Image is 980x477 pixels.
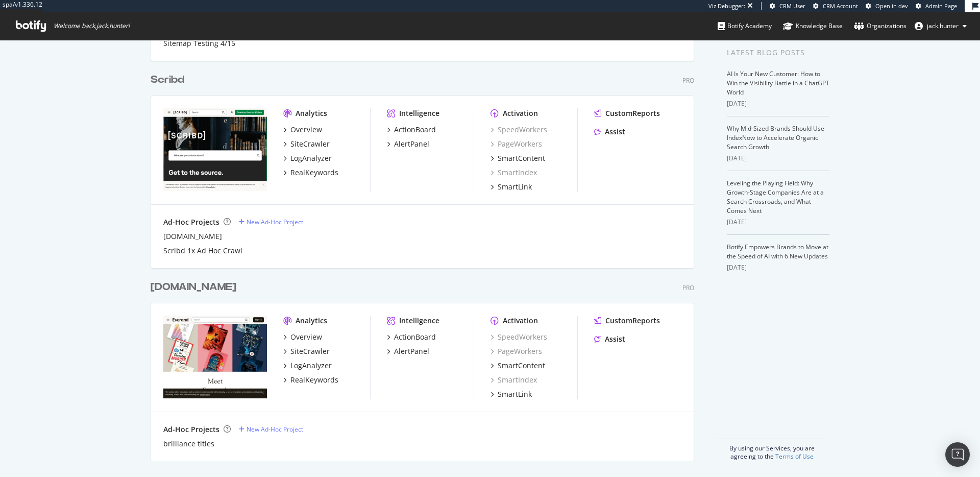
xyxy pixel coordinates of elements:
[727,179,824,215] a: Leveling the Playing Field: Why Growth-Stage Companies Are at a Search Crossroads, and What Comes...
[394,125,436,135] div: ActionBoard
[875,2,908,10] span: Open in dev
[594,334,625,344] a: Assist
[283,125,322,135] a: Overview
[283,332,322,342] a: Overview
[925,2,957,10] span: Admin Page
[823,2,858,10] span: CRM Account
[906,18,975,34] button: jack.hunter
[770,2,805,10] a: CRM User
[394,346,429,356] div: AlertPanel
[498,361,545,371] div: SmartContent
[491,168,537,178] a: SmartIndex
[854,12,906,40] a: Organizations
[283,139,330,149] a: SiteCrawler
[151,280,240,295] a: [DOMAIN_NAME]
[247,218,303,226] div: New Ad-Hoc Project
[387,125,436,135] a: ActionBoard
[163,108,267,191] img: scribd.com
[163,38,235,49] a: Sitemap Testing 4/15
[605,316,660,326] div: CustomReports
[718,21,772,31] div: Botify Academy
[387,139,429,149] a: AlertPanel
[498,182,532,192] div: SmartLink
[163,424,219,435] div: Ad-Hoc Projects
[151,73,184,87] div: Scribd
[163,439,214,449] a: brilliance titles
[283,361,332,371] a: LogAnalyzer
[594,316,660,326] a: CustomReports
[290,168,338,178] div: RealKeywords
[813,2,858,10] a: CRM Account
[290,332,322,342] div: Overview
[714,439,829,461] div: By using our Services, you are agreeing to the
[387,332,436,342] a: ActionBoard
[779,2,805,10] span: CRM User
[247,425,303,434] div: New Ad-Hoc Project
[394,139,429,149] div: AlertPanel
[605,334,625,344] div: Assist
[727,124,824,151] a: Why Mid-Sized Brands Should Use IndexNow to Accelerate Organic Search Growth
[491,332,547,342] a: SpeedWorkers
[727,47,829,58] div: Latest Blog Posts
[491,375,537,385] a: SmartIndex
[163,316,267,398] img: everand.com
[503,108,538,118] div: Activation
[54,22,130,30] span: Welcome back, jack.hunter !
[290,375,338,385] div: RealKeywords
[491,182,532,192] a: SmartLink
[290,153,332,163] div: LogAnalyzer
[775,452,814,461] a: Terms of Use
[498,389,532,399] div: SmartLink
[727,218,829,227] div: [DATE]
[296,316,327,326] div: Analytics
[151,73,188,87] a: Scribd
[605,108,660,118] div: CustomReports
[283,168,338,178] a: RealKeywords
[163,231,222,242] a: [DOMAIN_NAME]
[727,243,828,260] a: Botify Empowers Brands to Move at the Speed of AI with 6 New Updates
[399,108,439,118] div: Intelligence
[491,361,545,371] a: SmartContent
[296,108,327,118] div: Analytics
[491,153,545,163] a: SmartContent
[491,346,542,356] a: PageWorkers
[503,316,538,326] div: Activation
[290,361,332,371] div: LogAnalyzer
[163,246,242,256] a: Scribd 1x Ad Hoc Crawl
[927,21,959,30] span: jack.hunter
[491,139,542,149] a: PageWorkers
[727,99,829,108] div: [DATE]
[491,125,547,135] a: SpeedWorkers
[682,76,694,85] div: Pro
[283,346,330,356] a: SiteCrawler
[239,218,303,226] a: New Ad-Hoc Project
[916,2,957,10] a: Admin Page
[290,139,330,149] div: SiteCrawler
[727,154,829,163] div: [DATE]
[783,12,843,40] a: Knowledge Base
[387,346,429,356] a: AlertPanel
[682,283,694,292] div: Pro
[151,280,236,295] div: [DOMAIN_NAME]
[783,21,843,31] div: Knowledge Base
[605,127,625,137] div: Assist
[239,425,303,434] a: New Ad-Hoc Project
[708,2,745,10] div: Viz Debugger:
[727,263,829,272] div: [DATE]
[594,127,625,137] a: Assist
[290,125,322,135] div: Overview
[283,375,338,385] a: RealKeywords
[718,12,772,40] a: Botify Academy
[163,217,219,227] div: Ad-Hoc Projects
[594,108,660,118] a: CustomReports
